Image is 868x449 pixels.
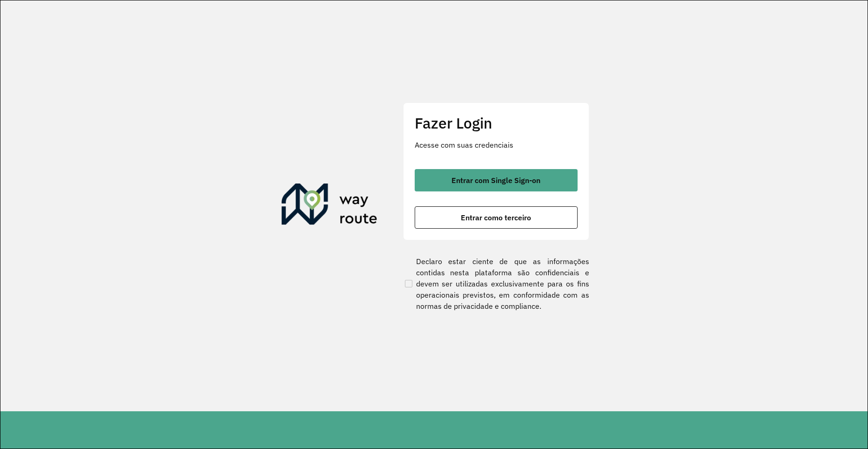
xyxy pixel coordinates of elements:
label: Declaro estar ciente de que as informações contidas nesta plataforma são confidenciais e devem se... [403,256,589,312]
span: Entrar com Single Sign-on [451,177,540,184]
button: button [415,206,578,229]
h2: Fazer Login [415,114,578,132]
span: Entrar como terceiro [461,214,531,221]
button: button [415,169,578,191]
p: Acesse com suas credenciais [415,139,578,150]
img: Roteirizador AmbevTech [282,184,377,228]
